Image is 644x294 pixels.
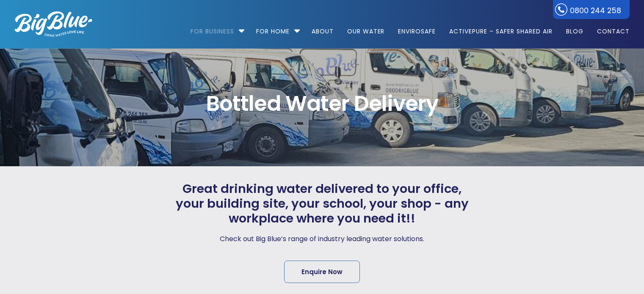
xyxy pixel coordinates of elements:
a: Enquire Now [284,261,360,283]
span: Great drinking water delivered to your office, your building site, your school, your shop - any w... [172,181,472,225]
p: Check out Big Blue’s range of industry leading water solutions. [172,233,472,245]
img: logo [15,11,92,37]
span: Bottled Water Delivery [15,93,630,114]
